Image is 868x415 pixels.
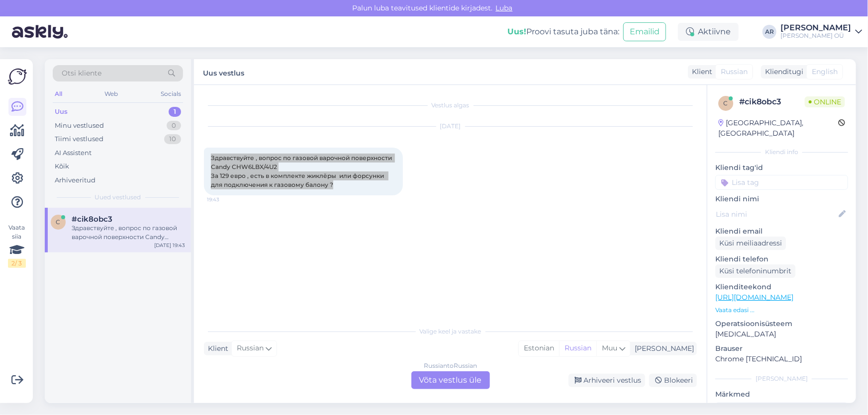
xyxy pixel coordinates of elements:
[812,67,838,77] span: English
[780,24,851,32] div: [PERSON_NAME]
[72,224,185,242] div: Здравствуйте , вопрос по газовой варочной поверхности Candy CHW6LBX/4U2 За 129 евро , есть в комп...
[56,218,61,226] span: c
[204,101,697,110] div: Vestlus algas
[507,27,526,36] b: Uus!
[507,26,619,38] div: Proovi tasuta juba täna:
[164,134,181,144] div: 10
[763,25,776,39] div: AR
[678,23,739,41] div: Aktiivne
[805,96,845,107] span: Online
[715,306,848,315] p: Vaata edasi ...
[55,134,103,144] div: Tiimi vestlused
[204,327,697,336] div: Valige keel ja vastake
[411,371,490,389] div: Võta vestlus üle
[569,374,645,387] div: Arhiveeri vestlus
[715,163,848,173] p: Kliendi tag'id
[715,254,848,264] p: Kliendi telefon
[715,237,786,250] div: Küsi meiliaadressi
[715,343,848,354] p: Brauser
[718,118,838,139] div: [GEOGRAPHIC_DATA], [GEOGRAPHIC_DATA]
[715,282,848,292] p: Klienditeekond
[55,162,69,171] div: Kõik
[715,148,848,157] div: Kliendi info
[8,259,26,268] div: 2 / 3
[203,65,244,79] label: Uus vestlus
[715,374,848,383] div: [PERSON_NAME]
[559,341,596,356] div: Russian
[715,194,848,204] p: Kliendi nimi
[780,32,851,40] div: [PERSON_NAME] OÜ
[62,68,101,79] span: Otsi kliente
[424,361,477,370] div: Russian to Russian
[167,121,181,131] div: 0
[715,354,848,364] p: Chrome [TECHNICAL_ID]
[716,209,837,220] input: Lisa nimi
[715,293,793,302] a: [URL][DOMAIN_NAME]
[649,374,697,387] div: Blokeeri
[154,242,185,249] div: [DATE] 19:43
[55,121,104,131] div: Minu vestlused
[780,24,862,40] a: [PERSON_NAME][PERSON_NAME] OÜ
[55,107,68,117] div: Uus
[631,343,694,354] div: [PERSON_NAME]
[159,87,183,100] div: Socials
[55,175,96,185] div: Arhiveeritud
[55,148,92,158] div: AI Assistent
[761,67,803,77] div: Klienditugi
[688,67,712,77] div: Klient
[8,67,27,86] img: Askly Logo
[95,193,141,202] span: Uued vestlused
[519,341,559,356] div: Estonian
[715,329,848,339] p: [MEDICAL_DATA]
[207,196,244,203] span: 19:43
[715,264,795,278] div: Küsi telefoninumbrit
[623,22,666,41] button: Emailid
[721,67,748,77] span: Russian
[715,319,848,329] p: Operatsioonisüsteem
[724,99,728,107] span: c
[211,154,393,188] span: Здравствуйте , вопрос по газовой варочной поверхности Candy CHW6LBX/4U2 За 129 евро , есть в комп...
[602,343,617,352] span: Muu
[493,3,516,12] span: Luba
[103,87,120,100] div: Web
[739,96,805,108] div: # cik8obc3
[715,175,848,190] input: Lisa tag
[169,107,181,117] div: 1
[8,223,26,268] div: Vaata siia
[237,343,264,354] span: Russian
[715,389,848,400] p: Märkmed
[53,87,64,100] div: All
[204,122,697,131] div: [DATE]
[72,215,112,224] span: #cik8obc3
[204,343,228,354] div: Klient
[715,226,848,237] p: Kliendi email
